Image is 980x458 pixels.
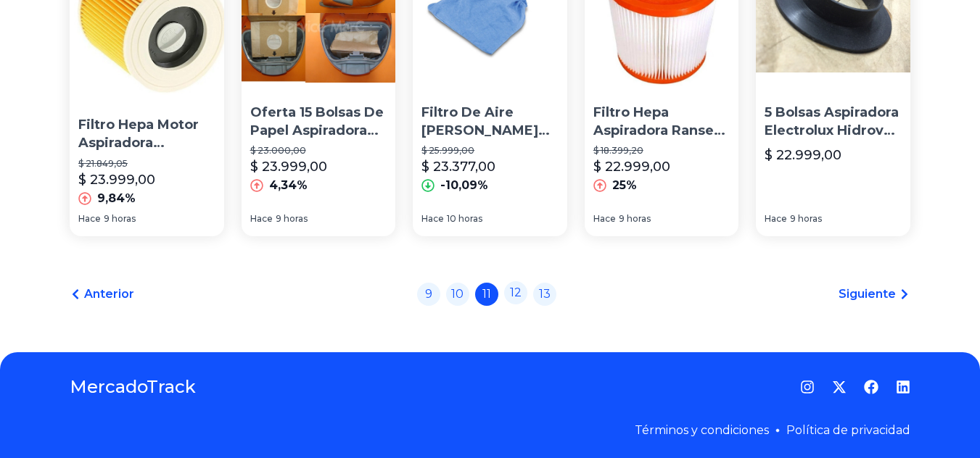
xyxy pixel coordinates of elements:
p: 5 Bolsas Aspiradora Electrolux Hidrovac A10 A10c Envios!!!! [765,104,902,140]
p: $ 23.000,00 [250,145,387,157]
span: 9 horas [104,213,136,225]
span: Hace [421,213,444,225]
span: 9 horas [619,213,651,225]
a: Términos y condiciones [635,423,769,437]
p: 25% [612,177,637,194]
a: Instagram [800,380,815,394]
p: $ 23.999,00 [250,157,327,177]
a: 9 [417,283,440,306]
a: Política de privacidad [786,423,910,437]
span: 10 horas [447,213,482,225]
a: Anterior [70,286,134,303]
a: 12 [504,281,527,304]
p: -10,09% [440,177,488,194]
p: $ 23.377,00 [421,157,495,177]
span: Hace [765,213,787,225]
span: Hace [593,213,616,225]
a: LinkedIn [896,380,910,394]
a: Facebook [864,380,878,394]
p: $ 23.999,00 [78,170,155,190]
span: 9 horas [790,213,822,225]
a: Siguiente [839,286,910,303]
span: Hace [250,213,273,225]
a: 13 [533,283,556,306]
p: Oferta 15 Bolsas De Papel Aspiradora Electrolux Listo 1300w [250,104,387,140]
p: Filtro Hepa Motor Aspiradora [PERSON_NAME] Wd3200 - [GEOGRAPHIC_DATA] [78,116,228,152]
a: MercadoTrack [70,375,196,399]
p: $ 18.399,20 [593,145,730,157]
p: Filtro De Aire [PERSON_NAME] Para Aspiradora Mv1 Y Wd1 Originales! [421,104,559,140]
p: $ 22.999,00 [765,145,841,165]
p: $ 25.999,00 [421,145,559,157]
span: Hace [78,213,101,225]
p: 9,84% [97,190,136,207]
span: Siguiente [839,286,896,303]
span: Anterior [84,286,134,303]
a: Twitter [832,380,847,394]
p: $ 21.849,05 [78,158,228,170]
p: Filtro Hepa Aspiradora Ranser Ultracomb 4204 Hidria Belarra [593,104,730,140]
p: 4,34% [269,177,308,194]
a: 10 [446,283,469,306]
span: 9 horas [276,213,308,225]
p: $ 22.999,00 [593,157,670,177]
